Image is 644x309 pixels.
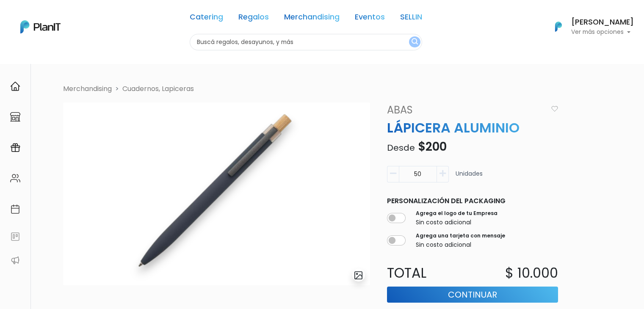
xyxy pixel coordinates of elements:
a: Catering [190,14,223,24]
img: search_button-432b6d5273f82d61273b3651a40e1bd1b912527efae98b1b7a1b2c0702e16a8d.svg [412,38,418,46]
p: Ver más opciones [571,29,634,35]
a: Abas [382,102,548,118]
p: LÁPICERA ALUMINIO [382,118,563,138]
img: heart_icon [551,106,558,112]
a: SELLIN [400,14,422,24]
img: people-662611757002400ad9ed0e3c099ab2801c6687ba6c219adb57efc949bc21e19d.svg [10,173,20,183]
a: Merchandising [284,14,340,24]
img: Captura_de_pantalla_2025-09-15_141730.png [63,102,370,285]
a: Eventos [355,14,385,24]
img: calendar-87d922413cdce8b2cf7b7f5f62616a5cf9e4887200fb71536465627b3292af00.svg [10,204,20,214]
button: Continuar [387,287,558,303]
nav: breadcrumb [58,84,602,96]
p: $ 10.000 [505,263,558,283]
p: Sin costo adicional [416,240,505,249]
button: PlanIt Logo [PERSON_NAME] Ver más opciones [544,16,634,38]
img: marketplace-4ceaa7011d94191e9ded77b95e3339b90024bf715f7c57f8cf31f2d8c509eaba.svg [10,112,20,122]
img: PlanIt Logo [549,17,568,36]
img: feedback-78b5a0c8f98aac82b08bfc38622c3050aee476f2c9584af64705fc4e61158814.svg [10,232,20,242]
label: Agrega una tarjeta con mensaje [416,232,505,240]
a: Regalos [238,14,269,24]
p: Total [382,263,473,283]
span: Desde [387,142,415,154]
img: partners-52edf745621dab592f3b2c58e3bca9d71375a7ef29c3b500c9f145b62cc070d4.svg [10,255,20,265]
h6: [PERSON_NAME] [571,19,634,26]
img: gallery-light [354,270,363,280]
li: Merchandising [63,84,112,94]
label: Agrega el logo de tu Empresa [416,210,498,217]
span: $200 [418,138,447,155]
a: Cuadernos, Lapiceras [122,84,194,94]
img: PlanIt Logo [20,20,61,33]
p: Unidades [456,169,483,186]
img: home-e721727adea9d79c4d83392d1f703f7f8bce08238fde08b1acbfd93340b81755.svg [10,81,20,91]
p: Sin costo adicional [416,218,498,227]
img: campaigns-02234683943229c281be62815700db0a1741e53638e28bf9629b52c665b00959.svg [10,143,20,153]
p: Personalización del packaging [387,196,558,206]
input: Buscá regalos, desayunos, y más [190,34,422,50]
